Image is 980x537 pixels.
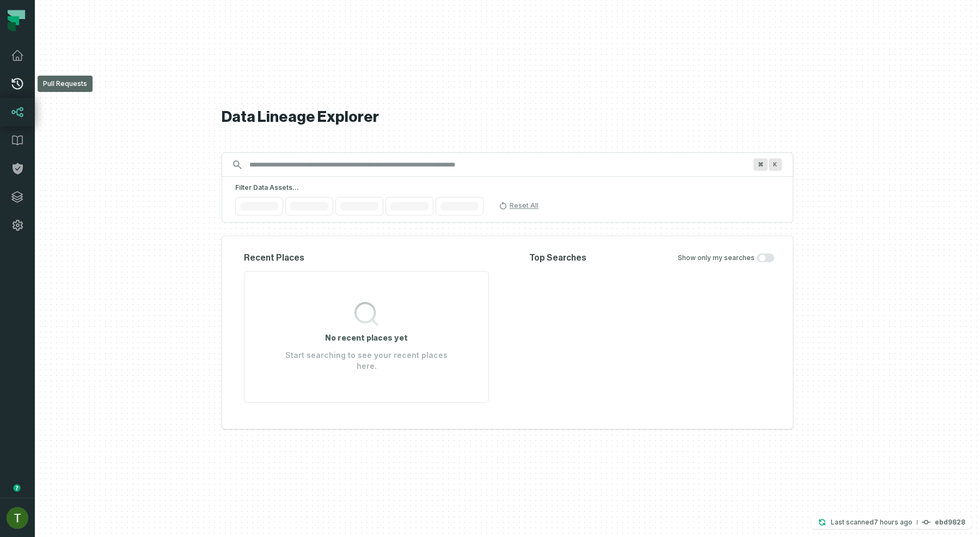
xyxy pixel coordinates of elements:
img: avatar of Tomer Galun [7,507,28,529]
p: Last scanned [831,517,912,528]
span: Press ⌘ + K to focus the search bar [769,158,782,171]
button: Last scanned[DATE] 4:02:57 AMebd9828 [811,516,972,529]
relative-time: Sep 29, 2025, 4:02 AM GMT+3 [874,518,912,526]
div: Pull Requests [38,76,93,92]
span: Press ⌘ + K to focus the search bar [754,158,768,171]
div: Tooltip anchor [12,483,22,493]
h1: Data Lineage Explorer [222,108,793,127]
h4: ebd9828 [935,519,965,526]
